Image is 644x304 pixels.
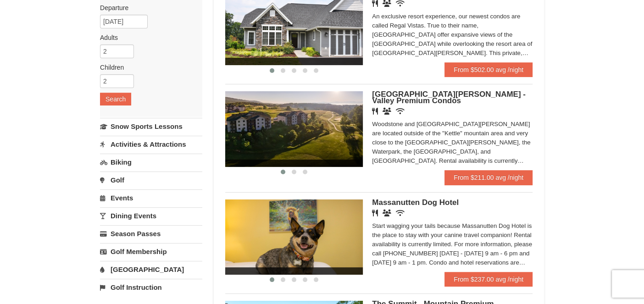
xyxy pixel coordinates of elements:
a: Dining Events [100,207,202,224]
a: From $502.00 avg /night [444,62,533,77]
a: Golf Membership [100,243,202,260]
a: Events [100,189,202,206]
a: Snow Sports Lessons [100,118,202,135]
label: Departure [100,3,195,12]
i: Banquet Facilities [383,108,391,115]
a: From $211.00 avg /night [444,170,533,185]
div: Woodstone and [GEOGRAPHIC_DATA][PERSON_NAME] are located outside of the "Kettle" mountain area an... [372,120,533,166]
i: Banquet Facilities [383,210,391,216]
a: [GEOGRAPHIC_DATA] [100,261,202,278]
i: Restaurant [372,210,378,216]
a: Golf [100,171,202,188]
div: Start wagging your tails because Massanutten Dog Hotel is the place to stay with your canine trav... [372,221,533,267]
span: Massanutten Dog Hotel [372,198,459,207]
a: Season Passes [100,225,202,242]
a: Activities & Attractions [100,136,202,153]
label: Adults [100,33,195,42]
a: Biking [100,154,202,171]
i: Wireless Internet (free) [396,108,405,115]
div: An exclusive resort experience, our newest condos are called Regal Vistas. True to their name, [G... [372,12,533,58]
label: Children [100,63,195,72]
a: Golf Instruction [100,279,202,296]
i: Wireless Internet (free) [396,210,405,216]
a: From $237.00 avg /night [444,272,533,287]
button: Search [100,93,131,105]
span: [GEOGRAPHIC_DATA][PERSON_NAME] - Valley Premium Condos [372,90,526,105]
i: Restaurant [372,108,378,115]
